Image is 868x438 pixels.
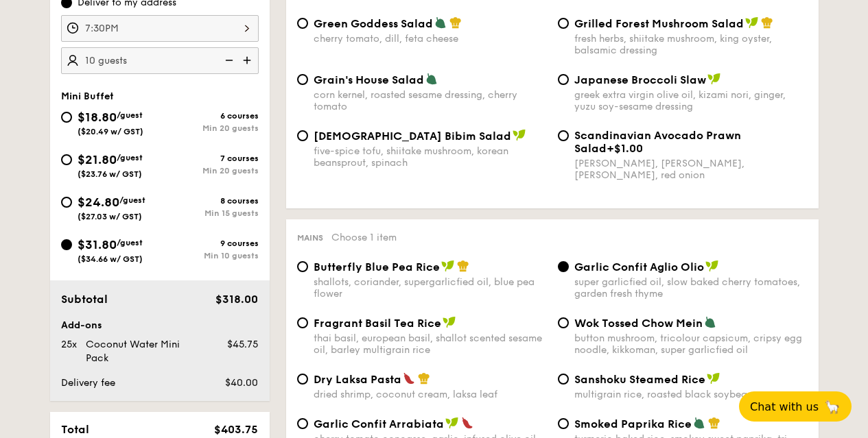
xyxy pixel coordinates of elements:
span: Grilled Forest Mushroom Salad [574,17,744,30]
input: Dry Laksa Pastadried shrimp, coconut cream, laksa leaf [297,374,308,385]
span: $24.80 [78,195,119,210]
img: icon-reduce.1d2dbef1.svg [218,47,238,73]
span: $318.00 [215,293,258,306]
img: icon-chef-hat.a58ddaea.svg [708,417,720,429]
div: 7 courses [160,154,259,163]
img: icon-vegan.f8ff3823.svg [445,417,459,429]
input: $31.80/guest($34.66 w/ GST)9 coursesMin 10 guests [61,239,72,250]
input: [DEMOGRAPHIC_DATA] Bibim Saladfive-spice tofu, shiitake mushroom, korean beansprout, spinach [297,130,308,141]
span: Butterfly Blue Pea Rice [314,260,440,273]
div: Min 20 guests [160,123,259,133]
div: Min 15 guests [160,208,259,218]
input: Grain's House Saladcorn kernel, roasted sesame dressing, cherry tomato [297,74,308,85]
div: cherry tomato, dill, feta cheese [314,33,547,45]
span: Wok Tossed Chow Mein [574,317,703,330]
span: /guest [117,110,143,120]
img: icon-vegetarian.fe4039eb.svg [425,73,438,85]
div: 25x [56,338,80,352]
button: Chat with us🦙 [739,391,852,422]
span: Garlic Confit Arrabiata [314,417,444,430]
img: icon-chef-hat.a58ddaea.svg [761,16,773,29]
div: button mushroom, tricolour capsicum, cripsy egg noodle, kikkoman, super garlicfied oil [574,332,808,356]
img: icon-chef-hat.a58ddaea.svg [449,16,462,29]
span: $403.75 [214,423,258,436]
input: Butterfly Blue Pea Riceshallots, coriander, supergarlicfied oil, blue pea flower [297,261,308,272]
div: super garlicfied oil, slow baked cherry tomatoes, garden fresh thyme [574,276,808,300]
img: icon-vegan.f8ff3823.svg [513,129,526,141]
div: 9 courses [160,239,259,248]
input: Event time [61,15,259,42]
span: +$1.00 [607,142,643,155]
div: multigrain rice, roasted black soybean [574,389,808,400]
input: Scandinavian Avocado Prawn Salad+$1.00[PERSON_NAME], [PERSON_NAME], [PERSON_NAME], red onion [558,130,569,141]
span: Choose 1 item [331,232,397,243]
span: [DEMOGRAPHIC_DATA] Bibim Salad [314,130,511,143]
span: Total [61,423,89,436]
span: ($23.76 w/ GST) [78,169,142,179]
div: 6 courses [160,111,259,121]
input: Number of guests [61,47,259,74]
span: Subtotal [61,293,108,306]
input: $21.80/guest($23.76 w/ GST)7 coursesMin 20 guests [61,154,72,165]
img: icon-chef-hat.a58ddaea.svg [418,372,430,385]
img: icon-vegetarian.fe4039eb.svg [704,316,716,328]
input: Sanshoku Steamed Ricemultigrain rice, roasted black soybean [558,374,569,385]
input: Green Goddess Saladcherry tomato, dill, feta cheese [297,18,308,29]
img: icon-spicy.37a8142b.svg [461,417,473,429]
span: $18.80 [78,110,117,125]
span: Delivery fee [61,377,115,389]
img: icon-chef-hat.a58ddaea.svg [457,260,469,272]
input: $18.80/guest($20.49 w/ GST)6 coursesMin 20 guests [61,112,72,123]
span: Dry Laksa Pasta [314,373,401,386]
span: Chat with us [750,400,819,413]
span: ($20.49 w/ GST) [78,127,143,136]
input: Garlic Confit Arrabiatacherry tomato concasse, garlic-infused olive oil, chilli flakes [297,418,308,429]
img: icon-vegan.f8ff3823.svg [441,260,455,272]
img: icon-vegetarian.fe4039eb.svg [693,417,705,429]
img: icon-vegan.f8ff3823.svg [707,73,721,85]
div: shallots, coriander, supergarlicfied oil, blue pea flower [314,276,547,300]
div: corn kernel, roasted sesame dressing, cherry tomato [314,89,547,112]
span: /guest [117,238,143,247]
div: [PERSON_NAME], [PERSON_NAME], [PERSON_NAME], red onion [574,158,808,181]
span: /guest [119,195,145,205]
span: Sanshoku Steamed Rice [574,373,705,386]
input: $24.80/guest($27.03 w/ GST)8 coursesMin 15 guests [61,197,72,208]
div: Coconut Water Mini Pack [80,338,205,365]
div: dried shrimp, coconut cream, laksa leaf [314,389,547,400]
span: $40.00 [225,377,258,389]
span: Mains [297,233,323,243]
span: Fragrant Basil Tea Rice [314,317,441,330]
span: $21.80 [78,152,117,167]
input: Smoked Paprika Riceturmeric baked rice, smokey sweet paprika, tri-colour capsicum [558,418,569,429]
img: icon-vegetarian.fe4039eb.svg [434,16,447,29]
span: ($34.66 w/ GST) [78,254,143,264]
span: Green Goddess Salad [314,17,433,30]
img: icon-add.58712e84.svg [238,47,259,73]
span: $31.80 [78,237,117,252]
img: icon-vegan.f8ff3823.svg [707,372,720,385]
div: Min 20 guests [160,166,259,175]
img: icon-vegan.f8ff3823.svg [443,316,456,328]
img: icon-spicy.37a8142b.svg [403,372,415,385]
div: fresh herbs, shiitake mushroom, king oyster, balsamic dressing [574,33,808,56]
div: 8 courses [160,196,259,206]
span: Scandinavian Avocado Prawn Salad [574,129,741,155]
span: $45.75 [227,339,258,350]
span: Grain's House Salad [314,73,424,86]
span: 🦙 [824,399,841,415]
div: greek extra virgin olive oil, kizami nori, ginger, yuzu soy-sesame dressing [574,89,808,112]
div: Add-ons [61,319,259,332]
div: five-spice tofu, shiitake mushroom, korean beansprout, spinach [314,145,547,169]
input: Grilled Forest Mushroom Saladfresh herbs, shiitake mushroom, king oyster, balsamic dressing [558,18,569,29]
input: Wok Tossed Chow Meinbutton mushroom, tricolour capsicum, cripsy egg noodle, kikkoman, super garli... [558,317,569,328]
span: ($27.03 w/ GST) [78,212,142,221]
span: /guest [117,153,143,162]
span: Smoked Paprika Rice [574,417,692,430]
div: thai basil, european basil, shallot scented sesame oil, barley multigrain rice [314,332,547,356]
span: Mini Buffet [61,90,114,102]
img: icon-vegan.f8ff3823.svg [705,260,719,272]
input: Japanese Broccoli Slawgreek extra virgin olive oil, kizami nori, ginger, yuzu soy-sesame dressing [558,74,569,85]
img: icon-vegan.f8ff3823.svg [745,16,759,29]
span: Japanese Broccoli Slaw [574,73,706,86]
